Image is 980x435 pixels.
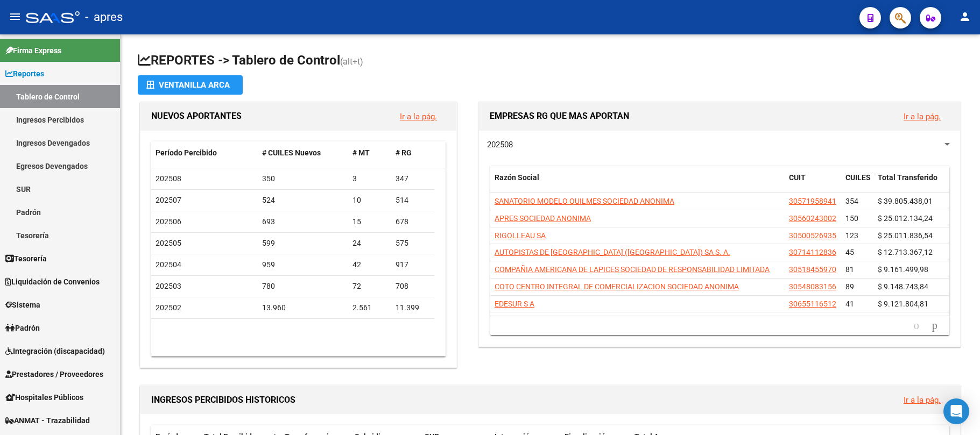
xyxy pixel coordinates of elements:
div: 780 [262,280,344,293]
span: $ 9.161.499,98 [878,265,928,274]
datatable-header-cell: # MT [348,141,391,165]
div: 15 [352,216,387,228]
div: 524 [262,194,344,206]
span: # CUILES Nuevos [262,148,321,157]
div: 10 [352,194,387,206]
div: 13.960 [262,302,344,314]
div: 575 [396,237,430,249]
span: Total Transferido [878,173,937,182]
button: Ir a la pág. [391,106,446,126]
span: 123 [845,231,858,240]
span: 202504 [156,260,181,269]
datatable-header-cell: # RG [391,141,434,165]
span: CUIT [789,173,806,182]
a: Ir a la pág. [400,112,437,122]
div: 917 [396,259,430,271]
a: go to next page [927,320,942,332]
div: 693 [262,216,344,228]
a: go to previous page [909,320,924,332]
span: 150 [845,214,858,223]
span: $ 12.713.367,12 [878,248,933,256]
span: 354 [845,197,858,205]
div: 2.561 [352,302,387,314]
span: Firma Express [5,45,61,56]
a: Ir a la pág. [904,395,941,405]
span: 89 [845,282,854,291]
span: Padrón [5,322,40,334]
span: APRES SOCIEDAD ANONIMA [495,214,591,223]
span: 41 [845,299,854,308]
span: CUILES [845,173,871,182]
span: 202506 [156,217,181,226]
span: COTO CENTRO INTEGRAL DE COMERCIALIZACION SOCIEDAD ANONIMA [495,282,739,291]
div: Ventanilla ARCA [146,75,234,95]
datatable-header-cell: Período Percibido [151,141,258,165]
span: NUEVOS APORTANTES [151,111,242,121]
span: 30518455970 [789,265,836,274]
button: Ir a la pág. [895,106,949,126]
span: SANATORIO MODELO QUILMES SOCIEDAD ANONIMA [495,197,674,205]
a: Ir a la pág. [904,112,941,122]
span: Tesorería [5,253,47,265]
span: $ 25.011.836,54 [878,231,933,240]
span: 30548083156 [789,282,836,291]
div: 24 [352,237,387,249]
div: 72 [352,280,387,293]
span: 202507 [156,196,181,204]
span: - apres [85,5,123,29]
div: 708 [396,280,430,293]
span: EMPRESAS RG QUE MAS APORTAN [490,111,629,121]
datatable-header-cell: # CUILES Nuevos [258,141,348,165]
button: Ir a la pág. [895,390,949,410]
span: 45 [845,248,854,256]
div: 11.399 [396,302,430,314]
span: Integración (discapacidad) [5,345,105,357]
span: # RG [396,148,412,157]
datatable-header-cell: Razón Social [490,166,785,202]
span: Hospitales Públicos [5,391,83,403]
div: 42 [352,259,387,271]
div: 350 [262,173,344,185]
span: RIGOLLEAU SA [495,231,546,240]
span: (alt+t) [340,56,363,67]
span: $ 9.121.804,81 [878,299,928,308]
mat-icon: person [958,10,971,23]
span: # MT [352,148,370,157]
span: $ 39.805.438,01 [878,197,933,205]
span: INGRESOS PERCIBIDOS HISTORICOS [151,395,295,405]
span: AUTOPISTAS DE [GEOGRAPHIC_DATA] ([GEOGRAPHIC_DATA]) SA S. A. [495,248,730,256]
div: 347 [396,173,430,185]
span: 81 [845,265,854,274]
span: 202502 [156,303,181,312]
span: 202508 [487,140,513,149]
span: Prestadores / Proveedores [5,368,103,380]
div: 599 [262,237,344,249]
div: 678 [396,216,430,228]
span: Reportes [5,68,44,80]
span: Sistema [5,299,40,311]
span: COMPAÑIA AMERICANA DE LAPICES SOCIEDAD DE RESPONSABILIDAD LIMITADA [495,265,770,274]
span: $ 25.012.134,24 [878,214,933,223]
span: 202505 [156,239,181,247]
span: 30655116512 [789,299,836,308]
span: 202508 [156,174,181,183]
div: 959 [262,259,344,271]
span: 30714112836 [789,248,836,256]
datatable-header-cell: Total Transferido [873,166,949,202]
div: Open Intercom Messenger [943,398,969,424]
span: 202503 [156,282,181,290]
span: Liquidación de Convenios [5,276,100,288]
button: Ventanilla ARCA [138,75,243,95]
span: EDESUR S A [495,299,534,308]
div: 3 [352,173,387,185]
span: 30560243002 [789,214,836,223]
span: 30500526935 [789,231,836,240]
span: Período Percibido [156,148,217,157]
h1: REPORTES -> Tablero de Control [138,52,963,70]
datatable-header-cell: CUILES [841,166,873,202]
span: 30571958941 [789,197,836,205]
span: ANMAT - Trazabilidad [5,415,90,426]
datatable-header-cell: CUIT [785,166,841,202]
span: $ 9.148.743,84 [878,282,928,291]
span: Razón Social [495,173,539,182]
